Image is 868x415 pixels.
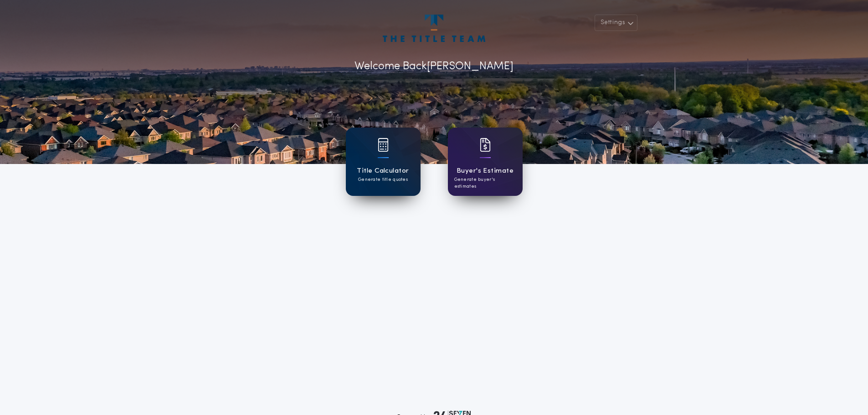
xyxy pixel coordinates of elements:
p: Generate buyer's estimates [454,176,516,190]
img: account-logo [383,15,485,42]
h1: Buyer's Estimate [457,166,514,176]
img: card icon [378,138,389,152]
a: card iconBuyer's EstimateGenerate buyer's estimates [448,128,523,196]
a: card iconTitle CalculatorGenerate title quotes [346,128,421,196]
img: card icon [480,138,491,152]
h1: Title Calculator [357,166,409,176]
p: Welcome Back [PERSON_NAME] [354,58,514,75]
p: Generate title quotes [358,176,408,183]
button: Settings [595,15,637,31]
